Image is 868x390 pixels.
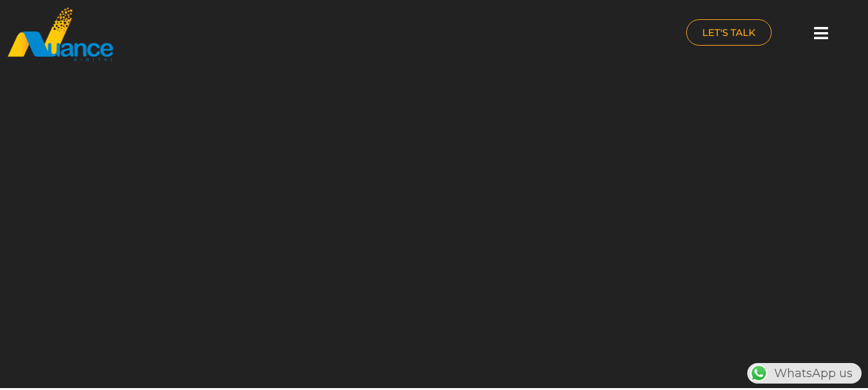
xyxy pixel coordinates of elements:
[6,6,114,62] img: nuance-qatar_logo
[748,363,769,384] img: WhatsApp
[747,363,862,384] div: WhatsApp us
[702,28,756,37] span: LET'S TALK
[747,366,862,380] a: WhatsAppWhatsApp us
[6,6,428,62] a: nuance-qatar_logo
[686,19,772,46] a: LET'S TALK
